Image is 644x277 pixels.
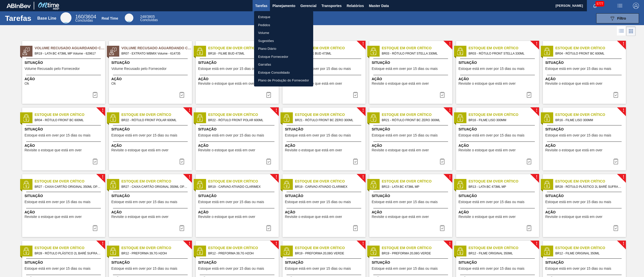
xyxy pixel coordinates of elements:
a: Estoque Fornecedor [254,53,313,61]
a: Garrafas [254,61,313,69]
a: Pedidos [254,21,313,29]
a: Estoque [254,13,313,21]
a: Sugestões [254,37,313,45]
a: Volume [254,29,313,37]
a: Plano de Produção do Fornecedor [254,76,313,84]
a: Plano Diário [254,45,313,53]
a: Estoque Consolidado [254,69,313,77]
